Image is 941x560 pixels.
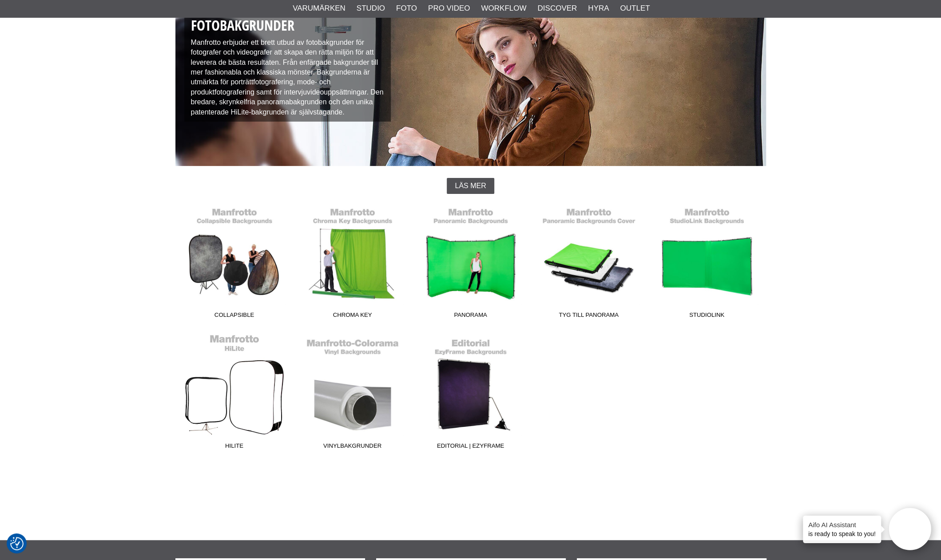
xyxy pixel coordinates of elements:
a: Discover [537,3,577,14]
div: Manfrotto erbjuder ett brett utbud av fotobakgrunder för fotografer och videografer att skapa den... [184,9,391,122]
a: Foto [396,3,417,14]
h4: Aifo AI Assistant [808,520,876,529]
a: StudioLink [648,203,766,323]
a: Panorama [412,203,530,323]
a: Vinylbakgrunder [294,334,412,454]
h1: Fotobakgrunder [191,16,385,35]
span: StudioLink [648,311,766,323]
span: Collapsible [175,311,294,323]
span: Läs mer [455,182,486,190]
a: Hyra [588,3,609,14]
a: HiLite [175,334,294,454]
a: Tyg till Panorama [530,203,648,323]
a: Chroma Key [294,203,412,323]
img: Revisit consent button [10,537,24,550]
a: Studio [357,3,385,14]
span: Editorial | EzyFrame [412,442,530,454]
span: Tyg till Panorama [530,311,648,323]
a: Varumärken [293,3,345,14]
a: Pro Video [428,3,470,14]
span: HiLite [175,442,294,454]
div: is ready to speak to you! [803,516,881,543]
a: Collapsible [175,203,294,323]
a: Editorial | EzyFrame [412,334,530,454]
a: Workflow [481,3,526,14]
span: Chroma Key [294,311,412,323]
span: Vinylbakgrunder [294,442,412,454]
a: Outlet [620,3,650,14]
button: Samtyckesinställningar [10,536,24,552]
span: Panorama [412,311,530,323]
